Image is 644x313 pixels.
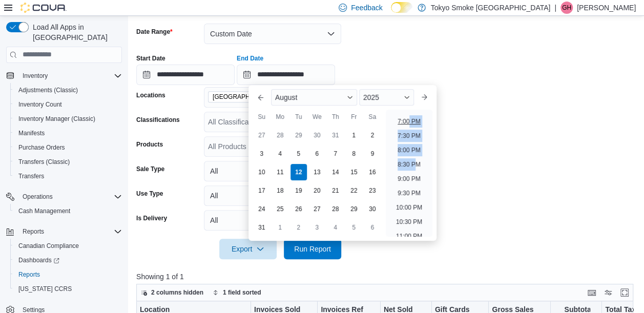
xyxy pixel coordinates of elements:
label: Classifications [136,116,180,124]
span: Purchase Orders [18,143,65,152]
div: day-11 [272,164,288,180]
ul: Time [386,110,432,237]
span: Adjustments (Classic) [18,86,78,94]
div: Geoff Hudson [560,2,573,14]
span: Washington CCRS [14,283,122,295]
div: day-29 [346,201,362,217]
button: Operations [18,191,57,203]
li: 8:30 PM [393,158,425,171]
button: Canadian Compliance [10,239,126,253]
span: Reports [18,270,40,279]
img: Cova [20,3,67,13]
button: Custom Date [204,24,341,44]
div: Button. Open the year selector. 2025 is currently selected. [359,89,414,106]
div: day-10 [254,164,270,180]
button: Operations [2,190,126,204]
button: Manifests [10,126,126,140]
div: day-16 [364,164,381,180]
button: Inventory [18,70,52,82]
div: day-14 [327,164,344,180]
div: Mo [272,109,288,125]
div: day-25 [272,201,288,217]
button: Next month [416,89,432,106]
div: Su [254,109,270,125]
button: Export [219,239,277,259]
a: Adjustments (Classic) [14,84,82,96]
label: Locations [136,91,165,99]
input: Press the down key to enter a popover containing a calendar. Press the escape key to close the po... [237,65,335,85]
span: Dashboards [14,254,122,266]
span: Transfers [18,172,44,180]
div: day-7 [327,145,344,162]
div: We [309,109,325,125]
label: Sale Type [136,165,164,173]
span: 1 field sorted [223,288,261,297]
a: Dashboards [10,253,126,267]
a: Inventory Manager (Classic) [14,113,99,125]
div: day-13 [309,164,325,180]
label: Use Type [136,190,163,198]
span: Export [225,239,271,259]
button: Reports [10,267,126,282]
span: Manifests [18,129,45,137]
button: Inventory [2,69,126,83]
span: Inventory [23,72,48,80]
span: Reports [14,268,122,281]
label: Start Date [136,54,165,62]
span: Feedback [351,3,382,13]
li: 7:00 PM [393,115,425,128]
div: day-12 [290,164,307,180]
a: Transfers [14,170,48,182]
li: 7:30 PM [393,130,425,142]
div: day-23 [364,182,381,199]
button: 1 field sorted [209,286,265,299]
button: Display options [602,286,614,299]
li: 9:00 PM [393,173,425,185]
a: Cash Management [14,205,74,217]
span: London Wellington Corners [208,91,305,102]
a: Canadian Compliance [14,240,83,252]
div: day-6 [364,219,381,236]
button: All [204,185,341,206]
span: Canadian Compliance [14,240,122,252]
input: Dark Mode [391,2,412,13]
span: Inventory [18,70,122,82]
span: Inventory Count [18,100,62,109]
div: day-9 [364,145,381,162]
div: day-2 [364,127,381,143]
button: Inventory Manager (Classic) [10,112,126,126]
div: day-22 [346,182,362,199]
div: day-27 [309,201,325,217]
span: Run Report [294,244,331,254]
span: Load All Apps in [GEOGRAPHIC_DATA] [29,22,122,43]
button: Cash Management [10,204,126,218]
div: Th [327,109,344,125]
a: [US_STATE] CCRS [14,283,76,295]
button: Previous Month [253,89,269,106]
button: Reports [2,224,126,239]
li: 11:00 PM [392,230,426,242]
span: Operations [18,191,122,203]
span: Dashboards [18,256,59,264]
div: day-28 [327,201,344,217]
span: Transfers (Classic) [14,156,122,168]
span: GH [562,2,571,14]
button: Keyboard shortcuts [586,286,598,299]
button: Adjustments (Classic) [10,83,126,97]
div: day-19 [290,182,307,199]
div: Button. Open the month selector. August is currently selected. [271,89,357,106]
li: 10:00 PM [392,201,426,214]
button: [US_STATE] CCRS [10,282,126,296]
div: day-15 [346,164,362,180]
button: All [204,161,341,181]
div: day-31 [327,127,344,143]
div: day-30 [309,127,325,143]
button: All [204,210,341,231]
div: day-26 [290,201,307,217]
div: day-4 [327,219,344,236]
button: Reports [18,225,48,238]
span: Inventory Manager (Classic) [18,115,95,123]
div: Tu [290,109,307,125]
div: day-31 [254,219,270,236]
div: day-5 [346,219,362,236]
